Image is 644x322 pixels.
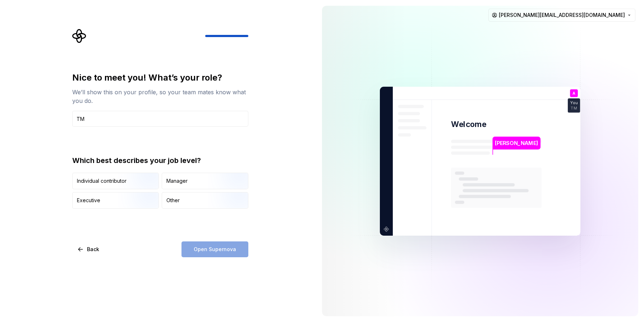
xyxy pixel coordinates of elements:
p: You [570,101,578,105]
div: Executive [77,197,100,204]
div: Nice to meet you! What’s your role? [72,72,248,83]
svg: Supernova Logo [72,29,87,43]
button: Back [72,241,105,257]
span: [PERSON_NAME][EMAIL_ADDRESS][DOMAIN_NAME] [499,12,625,19]
p: TM [571,106,577,110]
p: Welcome [451,119,486,130]
div: Which best describes your job level? [72,155,248,165]
span: Back [87,246,99,253]
input: Job title [72,111,248,127]
div: Individual contributor [77,177,126,185]
div: Other [166,197,180,204]
div: We’ll show this on your profile, so your team mates know what you do. [72,88,248,105]
p: [PERSON_NAME] [495,139,538,147]
p: A [572,91,575,95]
div: Manager [166,177,188,185]
button: [PERSON_NAME][EMAIL_ADDRESS][DOMAIN_NAME] [488,9,635,22]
